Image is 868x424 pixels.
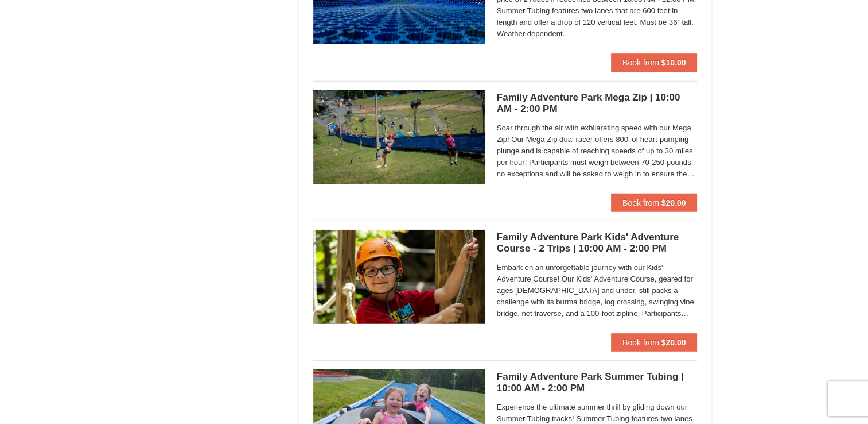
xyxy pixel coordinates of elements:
button: Book from $20.00 [611,194,698,212]
span: Book from [622,338,659,347]
strong: $20.00 [661,198,686,207]
strong: $20.00 [661,338,686,347]
button: Book from $20.00 [611,333,698,352]
button: Book from $10.00 [611,53,698,72]
span: Soar through the air with exhilarating speed with our Mega Zip! Our Mega Zip dual racer offers 80... [497,122,698,180]
h5: Family Adventure Park Summer Tubing | 10:00 AM - 2:00 PM [497,371,698,394]
img: 6619925-25-20606efb.jpg [313,230,485,324]
h5: Family Adventure Park Mega Zip | 10:00 AM - 2:00 PM [497,92,698,115]
h5: Family Adventure Park Kids' Adventure Course - 2 Trips | 10:00 AM - 2:00 PM [497,232,698,255]
span: Book from [622,198,659,207]
img: 6619925-28-354a14a2.jpg [313,90,485,184]
span: Embark on an unforgettable journey with our Kids' Adventure Course! Our Kids' Adventure Course, g... [497,262,698,319]
strong: $10.00 [661,58,686,67]
span: Book from [622,58,659,67]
